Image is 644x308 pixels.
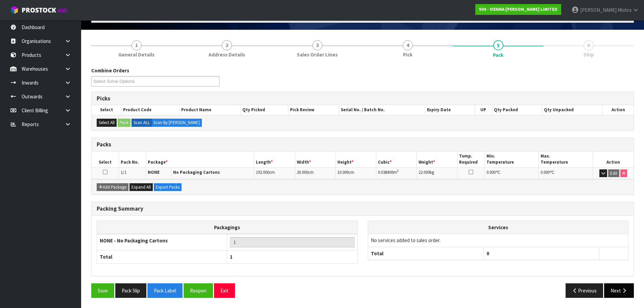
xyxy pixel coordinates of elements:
span: Address Details [209,51,245,58]
span: [PERSON_NAME] [580,7,617,13]
button: Reopen [184,283,213,298]
strong: No Packaging Cartons [173,169,220,175]
th: Total [97,251,227,263]
span: 22.000 [419,169,430,175]
th: Qty Packed [492,105,542,115]
h3: Packs [97,141,628,148]
button: Save [91,283,114,298]
span: 0.000 [541,169,550,175]
th: Height [335,151,376,167]
span: Pick [403,51,412,58]
span: 4 [403,40,413,50]
small: WMS [57,7,68,14]
label: Combine Orders [91,67,129,74]
span: 2 [222,40,232,50]
label: Scan ALL [132,119,152,127]
td: ℃ [539,167,593,179]
strong: V04 - VIENNA [PERSON_NAME] LIMITED [479,6,557,12]
span: 1/1 [121,169,126,175]
td: ℃ [484,167,539,179]
td: cm [335,167,376,179]
button: Select All [97,119,117,127]
button: Edit [608,169,619,177]
td: cm [254,167,295,179]
th: UP [475,105,492,115]
span: Mishra [618,7,631,13]
th: Length [254,151,295,167]
label: Scan By [PERSON_NAME] [151,119,202,127]
th: Serial No. / Batch No. [339,105,425,115]
td: kg [417,167,457,179]
th: Action [593,151,634,167]
th: Product Name [180,105,241,115]
th: Qty Unpacked [542,105,602,115]
th: Packagings [97,221,358,234]
th: Min. Temperature [484,151,539,167]
th: Package [146,151,254,167]
button: Exit [214,283,235,298]
span: 1 [132,40,142,50]
span: 6 [583,40,594,50]
button: Pack [118,119,130,127]
th: Product Code [121,105,180,115]
span: 0.038400 [378,169,393,175]
span: Expand All [132,184,151,190]
th: Select [92,105,121,115]
span: 10.000 [337,169,349,175]
h3: Picks [97,95,628,102]
th: Temp. Required [457,151,484,167]
span: Pack [91,62,634,303]
span: 20.000 [297,169,308,175]
th: Total [368,247,484,260]
span: 0 [486,250,489,257]
th: Expiry Date [425,105,475,115]
th: Qty Picked [241,105,288,115]
span: 3 [312,40,323,50]
span: 1 [230,254,233,260]
th: Width [295,151,335,167]
span: Sales Order Lines [297,51,338,58]
th: Max. Temperature [539,151,593,167]
button: Pack Slip [115,283,146,298]
th: Services [368,221,628,234]
th: Pick Review [288,105,339,115]
span: Ship [583,51,594,58]
td: m [376,167,417,179]
button: Next [604,283,634,298]
th: Pack No. [119,151,146,167]
span: 0.000 [486,169,496,175]
td: No services added to sales order. [368,234,628,247]
span: Pack [493,51,503,58]
span: 192.000 [256,169,269,175]
span: ProStock [22,6,56,15]
th: Weight [417,151,457,167]
h3: Packing Summary [97,206,628,212]
button: Add Package [97,183,128,191]
button: Expand All [129,183,153,191]
td: cm [295,167,335,179]
th: Action [603,105,634,115]
strong: NONE - No Packaging Cartons [100,237,168,244]
strong: NONE [148,169,160,175]
th: Select [92,151,119,167]
button: Previous [566,283,603,298]
span: 5 [493,40,503,50]
button: Export Packs [154,183,182,191]
button: Pack Label [147,283,183,298]
img: cube-alt.png [10,6,19,14]
span: General Details [118,51,154,58]
sup: 3 [397,169,399,173]
a: V04 - VIENNA [PERSON_NAME] LIMITED [475,4,561,15]
th: Cubic [376,151,417,167]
